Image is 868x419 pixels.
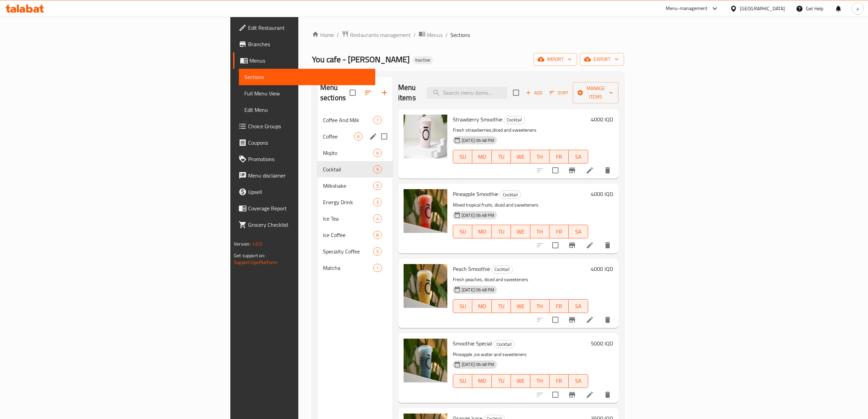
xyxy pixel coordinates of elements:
[373,198,382,206] div: items
[548,238,562,252] span: Select to update
[591,339,613,348] h6: 5000 IQD
[564,162,580,179] button: Branch-specific-item
[492,225,511,238] button: TU
[666,4,708,13] div: Menu-management
[599,387,616,403] button: delete
[492,374,511,388] button: TU
[427,87,507,99] input: search
[323,214,373,223] span: Ice Tea
[317,109,393,279] nav: Menu sections
[456,152,470,162] span: SU
[569,374,588,388] button: SA
[525,89,543,97] span: Add
[233,200,375,217] a: Coverage Report
[317,260,393,276] div: Matcha1
[494,227,508,237] span: TU
[569,225,588,238] button: SA
[404,189,447,233] img: Pineapple Smoothie
[550,299,569,313] button: FR
[493,340,515,348] div: Cocktail
[374,150,381,156] span: 6
[244,73,370,81] span: Sections
[456,376,470,386] span: SU
[404,339,447,382] img: Smoothie Special
[312,52,410,67] span: You cafe - [PERSON_NAME]
[323,247,373,256] div: Specialty Coffee
[475,301,489,311] span: MO
[514,227,527,237] span: WE
[317,194,393,210] div: Energy Drink3
[533,227,547,237] span: TH
[550,374,569,388] button: FR
[453,225,472,238] button: SU
[552,227,566,237] span: FR
[523,88,545,98] button: Add
[564,237,580,253] button: Branch-specific-item
[323,116,373,124] span: Coffee And Milk
[472,374,491,388] button: MO
[586,241,594,249] a: Edit menu item
[533,301,547,311] span: TH
[427,31,443,39] span: Menus
[234,239,250,248] span: Version:
[492,150,511,163] button: TU
[233,19,375,36] a: Edit Restaurant
[248,204,370,212] span: Coverage Report
[571,376,585,386] span: SA
[373,116,382,124] div: items
[571,227,585,237] span: SA
[317,178,393,194] div: Milkshake5
[317,128,393,145] div: Coffee6edit
[368,131,378,142] button: edit
[459,287,497,293] span: [DATE] 06:48 PM
[599,237,616,253] button: delete
[450,31,470,39] span: Sections
[492,265,512,273] span: Cocktail
[591,189,613,199] h6: 4000 IQD
[539,55,572,64] span: import
[573,82,619,103] button: Manage items
[591,264,613,274] h6: 4000 IQD
[373,247,382,256] div: items
[323,231,373,239] span: Ice Coffee
[491,265,513,274] div: Cocktail
[548,313,562,327] span: Select to update
[580,53,624,66] button: export
[585,55,619,64] span: export
[599,312,616,328] button: delete
[514,301,527,311] span: WE
[578,84,613,101] span: Manage items
[552,376,566,386] span: FR
[475,227,489,237] span: MO
[323,149,373,157] span: Mojito
[248,40,370,48] span: Branches
[374,117,381,123] span: 7
[234,258,277,267] a: Support.OpsPlatform
[233,36,375,52] a: Branches
[248,139,370,147] span: Coupons
[530,225,550,238] button: TH
[233,118,375,134] a: Choice Groups
[373,264,382,272] div: items
[248,24,370,32] span: Edit Restaurant
[323,182,373,190] span: Milkshake
[552,152,566,162] span: FR
[856,5,859,12] span: a
[453,264,490,274] span: Peach Smoothie
[350,31,411,39] span: Restaurants management
[530,374,550,388] button: TH
[459,137,497,144] span: [DATE] 06:48 PM
[514,376,527,386] span: WE
[445,31,448,39] li: /
[239,102,375,118] a: Edit Menu
[494,152,508,162] span: TU
[514,152,527,162] span: WE
[248,171,370,180] span: Menu disclaimer
[550,225,569,238] button: FR
[323,264,373,272] span: Matcha
[453,299,472,313] button: SU
[459,361,497,368] span: [DATE] 06:48 PM
[599,162,616,179] button: delete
